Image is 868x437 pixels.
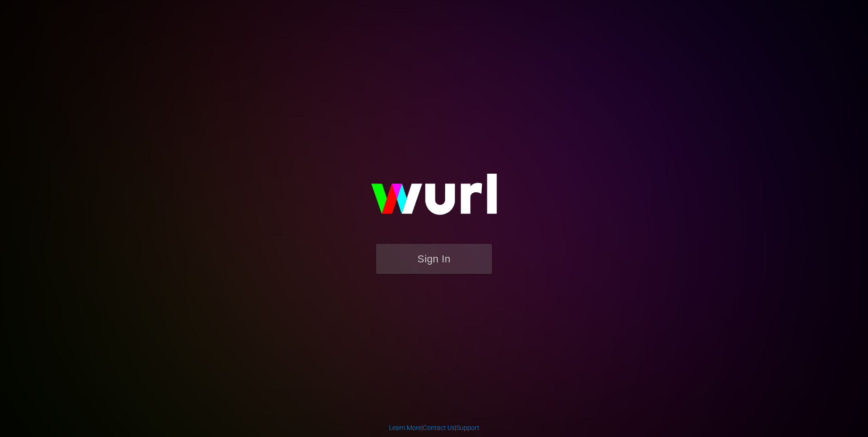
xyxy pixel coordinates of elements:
a: Learn More [389,424,421,431]
div: | | [389,423,479,432]
a: Support [456,424,479,431]
button: Sign In [376,244,492,274]
a: Contact Us [423,424,455,431]
img: wurl-logo-on-black-223613ac3d8ba8fe6dc639794a292ebdb59501304c7dfd60c99c58986ef67473.svg [341,154,527,244]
